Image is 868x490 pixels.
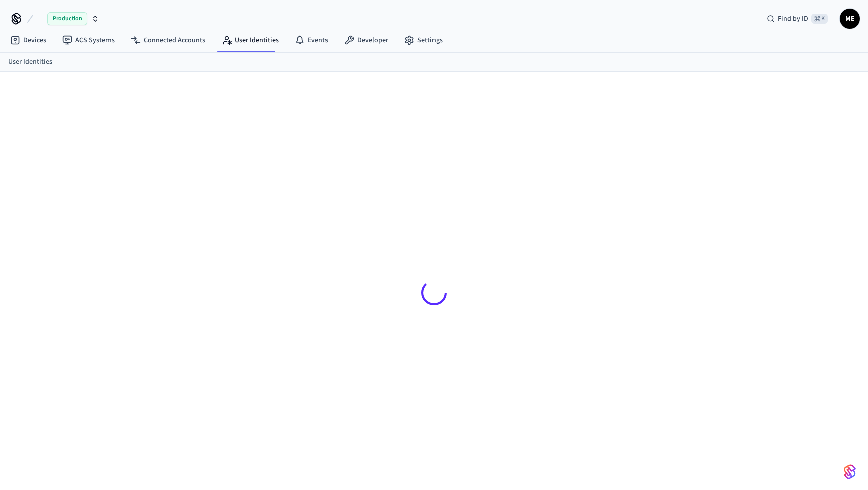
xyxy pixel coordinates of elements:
a: Settings [396,31,451,49]
a: User Identities [8,57,52,67]
a: Devices [2,31,54,49]
button: ME [840,9,860,29]
span: ⌘ K [811,14,828,24]
a: User Identities [213,31,287,49]
div: Find by ID⌘ K [758,10,836,28]
span: ME [841,10,859,28]
span: Find by ID [778,14,808,24]
a: ACS Systems [54,31,123,49]
a: Developer [336,31,396,49]
a: Events [287,31,336,49]
img: SeamLogoGradient.69752ec5.svg [844,464,856,480]
a: Connected Accounts [123,31,213,49]
span: Production [47,12,87,25]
